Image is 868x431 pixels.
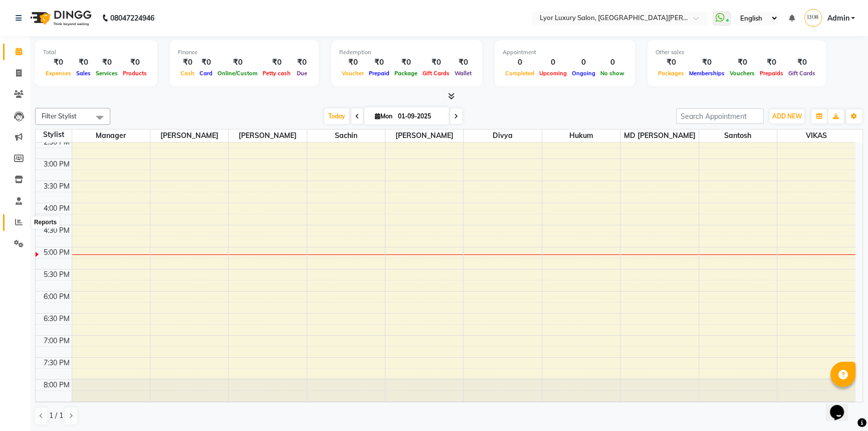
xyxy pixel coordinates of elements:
span: Card [197,70,215,77]
span: Admin [827,13,849,24]
div: 6:00 PM [42,292,72,302]
span: Online/Custom [215,70,260,77]
div: ₹0 [757,57,786,68]
span: Packages [656,70,687,77]
span: ADD NEW [772,112,802,120]
span: Voucher [339,70,366,77]
span: Sales [74,70,93,77]
span: Vouchers [727,70,757,77]
div: 6:30 PM [42,314,72,324]
div: 8:00 PM [42,380,72,390]
div: ₹0 [293,57,311,68]
div: ₹0 [197,57,215,68]
div: Other sales [656,48,818,57]
div: ₹0 [452,57,474,68]
div: 7:00 PM [42,336,72,346]
div: ₹0 [727,57,757,68]
span: divya [464,129,541,142]
div: 7:30 PM [42,358,72,368]
div: Stylist [36,129,72,140]
div: Appointment [503,48,627,57]
span: Manager [72,129,150,142]
span: Services [93,70,120,77]
div: Redemption [339,48,474,57]
input: 2025-09-01 [395,109,445,124]
div: 0 [503,57,537,68]
div: ₹0 [656,57,687,68]
span: [PERSON_NAME] [229,129,306,142]
div: ₹0 [120,57,149,68]
div: ₹0 [786,57,818,68]
div: 3:30 PM [42,181,72,192]
span: No show [598,70,627,77]
div: ₹0 [366,57,392,68]
div: ₹0 [420,57,452,68]
span: Expenses [43,70,74,77]
span: Upcoming [537,70,569,77]
span: VIKAS [777,129,855,142]
span: [PERSON_NAME] [385,129,463,142]
div: Reports [32,217,59,229]
div: ₹0 [74,57,93,68]
div: ₹0 [215,57,260,68]
span: Cash [178,70,197,77]
div: 0 [537,57,569,68]
span: Sachin [307,129,385,142]
input: Search Appointment [676,108,764,124]
button: ADD NEW [770,109,804,123]
div: 5:00 PM [42,247,72,258]
div: 3:00 PM [42,159,72,170]
span: Ongoing [569,70,598,77]
span: Prepaids [757,70,786,77]
span: 1 / 1 [49,410,63,421]
div: 0 [569,57,598,68]
div: ₹0 [687,57,727,68]
iframe: chat widget [826,391,858,421]
div: 4:00 PM [42,203,72,214]
div: ₹0 [93,57,120,68]
span: Wallet [452,70,474,77]
span: Due [294,70,310,77]
div: ₹0 [178,57,197,68]
span: Mon [372,112,395,120]
span: Prepaid [366,70,392,77]
span: Gift Cards [420,70,452,77]
img: Admin [804,9,822,27]
div: 5:30 PM [42,269,72,280]
span: Completed [503,70,537,77]
span: Products [120,70,149,77]
span: Petty cash [260,70,293,77]
div: Finance [178,48,311,57]
div: Total [43,48,149,57]
span: Gift Cards [786,70,818,77]
div: 2:30 PM [42,137,72,148]
div: ₹0 [260,57,293,68]
div: ₹0 [392,57,420,68]
span: Memberships [687,70,727,77]
b: 08047224946 [110,4,154,32]
span: Filter Stylist [42,112,77,120]
div: ₹0 [339,57,366,68]
span: hukum [542,129,620,142]
span: Package [392,70,420,77]
div: 0 [598,57,627,68]
span: MD [PERSON_NAME] [620,129,698,142]
div: ₹0 [43,57,74,68]
span: [PERSON_NAME] [150,129,228,142]
span: santosh [699,129,777,142]
img: logo [26,4,94,32]
span: Today [324,108,349,124]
